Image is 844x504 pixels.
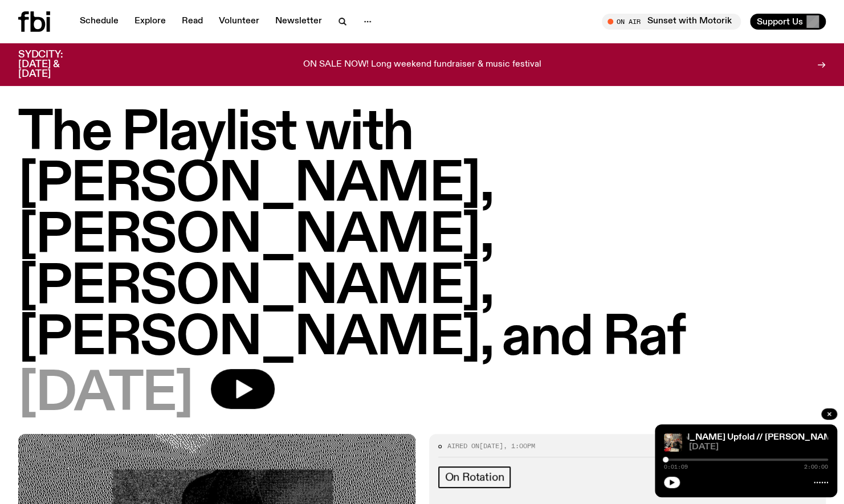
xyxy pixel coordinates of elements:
[128,14,173,30] a: Explore
[602,14,741,30] button: On AirSunset with Motorik
[18,369,193,420] span: [DATE]
[750,14,826,30] button: Support Us
[804,464,828,470] span: 2:00:00
[447,441,479,450] span: Aired on
[303,60,541,70] p: ON SALE NOW! Long weekend fundraiser & music festival
[757,17,803,27] span: Support Us
[212,14,266,30] a: Volunteer
[268,14,329,30] a: Newsletter
[445,471,504,483] span: On Rotation
[664,433,682,452] img: Adam and Zara Presenting Together :)
[689,443,828,452] span: [DATE]
[438,466,511,488] a: On Rotation
[479,441,503,450] span: [DATE]
[175,14,210,30] a: Read
[503,441,535,450] span: , 1:00pm
[18,108,826,364] h1: The Playlist with [PERSON_NAME], [PERSON_NAME], [PERSON_NAME], [PERSON_NAME], and Raf
[18,50,91,79] h3: SYDCITY: [DATE] & [DATE]
[664,464,688,470] span: 0:01:09
[73,14,125,30] a: Schedule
